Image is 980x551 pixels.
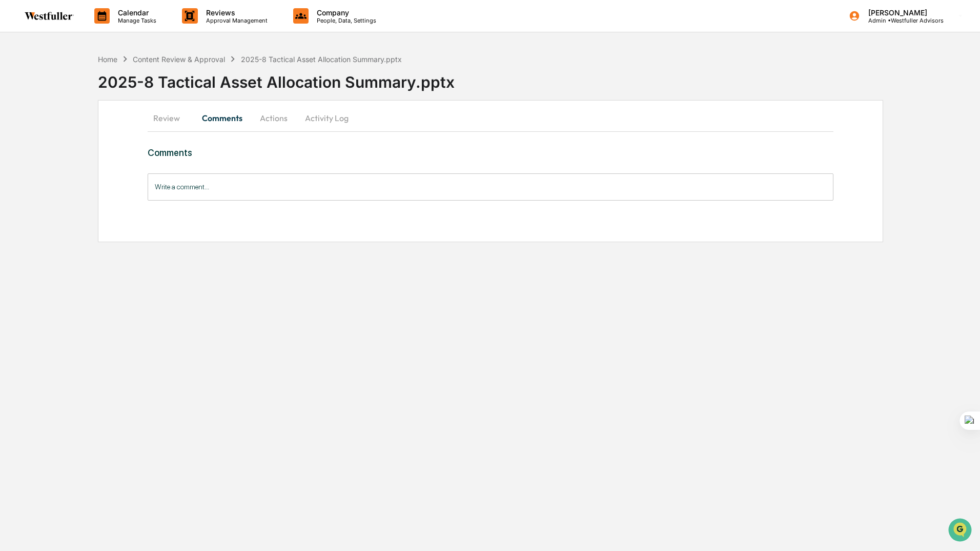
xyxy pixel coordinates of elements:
button: Actions [251,106,297,130]
span: Pylon [102,174,124,182]
button: Start new chat [174,82,187,94]
a: 🖐️Preclearance [6,125,70,144]
div: 2025-8 Tactical Asset Allocation Summary.pptx [98,65,980,91]
p: How can we help? [10,22,187,38]
p: Reviews [198,8,273,17]
img: logo [25,12,74,20]
div: Start new chat [35,78,168,89]
div: 2025-8 Tactical Asset Allocation Summary.pptx [241,55,402,64]
img: 1746055101610-c473b297-6a78-478c-a979-82029cc54cd1 [10,78,29,97]
p: Manage Tasks [110,17,161,24]
a: 🔎Data Lookup [6,145,69,163]
p: Admin • Westfuller Advisors [860,17,944,24]
div: Content Review & Approval [133,55,225,64]
button: Comments [194,106,251,130]
h3: Comments [148,147,833,158]
button: Activity Log [297,106,357,130]
button: Review [148,106,194,130]
p: Approval Management [198,17,273,24]
p: Calendar [110,8,161,17]
div: 🖐️ [10,130,18,139]
p: People, Data, Settings [309,17,381,24]
div: Home [98,55,117,64]
a: Powered byPylon [72,173,124,182]
p: [PERSON_NAME] [860,8,944,17]
div: secondary tabs example [148,106,833,130]
div: 🔎 [10,150,18,158]
div: We're available if you need us! [35,89,130,97]
div: 🗄️ [74,130,83,139]
iframe: Open customer support [947,517,975,545]
span: Data Lookup [21,149,65,159]
span: Preclearance [21,129,66,140]
a: 🗄️Attestations [70,125,131,144]
p: Company [309,8,381,17]
span: Attestations [85,129,127,140]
